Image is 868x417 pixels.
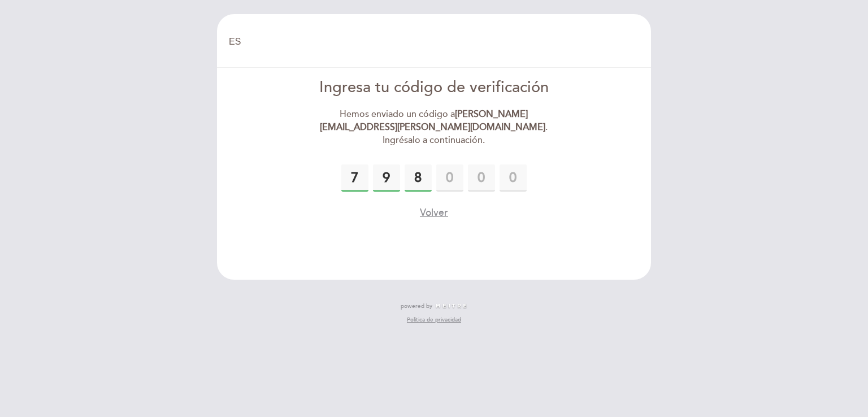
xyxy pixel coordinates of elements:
[401,302,432,310] span: powered by
[405,164,432,192] input: 0
[436,164,463,192] input: 0
[305,77,564,99] div: Ingresa tu código de verificación
[401,302,467,310] a: powered by
[305,108,564,147] div: Hemos enviado un código a . Ingrésalo a continuación.
[420,206,448,220] button: Volver
[500,164,527,192] input: 0
[435,303,467,309] img: MEITRE
[341,164,368,192] input: 0
[320,108,545,133] strong: [PERSON_NAME][EMAIL_ADDRESS][PERSON_NAME][DOMAIN_NAME]
[468,164,495,192] input: 0
[373,164,400,192] input: 0
[407,316,461,324] a: Política de privacidad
